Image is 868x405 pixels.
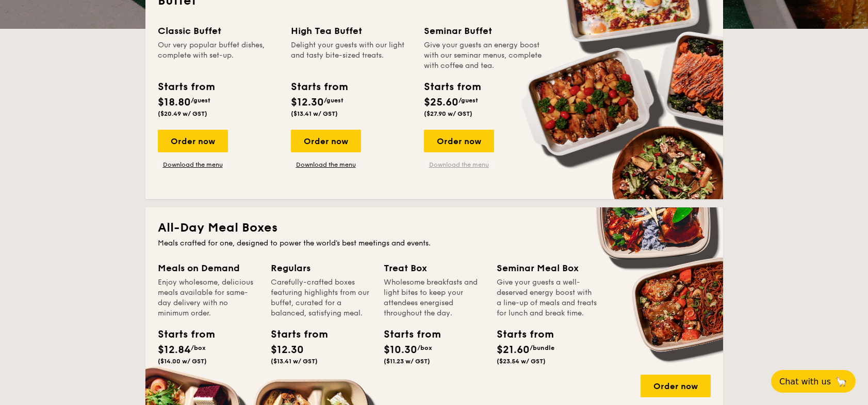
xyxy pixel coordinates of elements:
[191,97,210,104] span: /guest
[384,344,417,356] span: $10.30
[424,130,494,152] div: Order now
[641,375,711,397] div: Order now
[158,327,204,342] div: Starts from
[291,130,361,152] div: Order now
[384,261,484,275] div: Treat Box
[530,344,554,351] span: /bundle
[158,220,711,236] h2: All-Day Meal Boxes
[271,344,304,356] span: $12.30
[291,96,324,109] span: $12.30
[291,110,338,117] span: ($13.41 w/ GST)
[424,24,545,38] div: Seminar Buffet
[271,277,371,319] div: Carefully-crafted boxes featuring highlights from our buffet, curated for a balanced, satisfying ...
[497,344,530,356] span: $21.60
[158,79,214,95] div: Starts from
[384,327,430,342] div: Starts from
[158,161,228,169] a: Download the menu
[158,261,258,275] div: Meals on Demand
[291,40,412,71] div: Delight your guests with our light and tasty bite-sized treats.
[158,40,279,71] div: Our very popular buffet dishes, complete with set-up.
[158,130,228,152] div: Order now
[158,238,711,249] div: Meals crafted for one, designed to power the world's best meetings and events.
[158,358,207,365] span: ($14.00 w/ GST)
[417,344,432,351] span: /box
[384,277,484,319] div: Wholesome breakfasts and light bites to keep your attendees energised throughout the day.
[771,370,856,393] button: Chat with us🦙
[424,96,458,109] span: $25.60
[424,110,472,117] span: ($27.90 w/ GST)
[271,261,371,275] div: Regulars
[158,277,258,319] div: Enjoy wholesome, delicious meals available for same-day delivery with no minimum order.
[497,277,597,319] div: Give your guests a well-deserved energy boost with a line-up of meals and treats for lunch and br...
[497,327,543,342] div: Starts from
[191,344,206,351] span: /box
[271,327,317,342] div: Starts from
[424,161,494,169] a: Download the menu
[835,376,847,388] span: 🦙
[158,344,191,356] span: $12.84
[779,377,831,386] span: Chat with us
[158,110,207,117] span: ($20.49 w/ GST)
[384,358,430,365] span: ($11.23 w/ GST)
[497,261,597,275] div: Seminar Meal Box
[291,24,412,38] div: High Tea Buffet
[158,96,191,109] span: $18.80
[324,97,343,104] span: /guest
[497,358,546,365] span: ($23.54 w/ GST)
[458,97,478,104] span: /guest
[424,40,545,71] div: Give your guests an energy boost with our seminar menus, complete with coffee and tea.
[158,24,279,38] div: Classic Buffet
[424,79,480,95] div: Starts from
[291,161,361,169] a: Download the menu
[291,79,347,95] div: Starts from
[271,358,318,365] span: ($13.41 w/ GST)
